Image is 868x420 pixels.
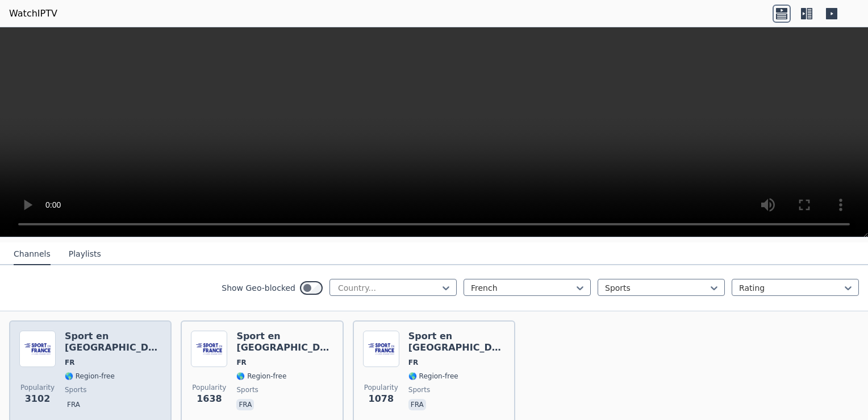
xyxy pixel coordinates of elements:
[408,399,426,410] p: fra
[369,392,394,406] span: 1078
[65,385,86,394] span: sports
[363,331,399,367] img: Sport en France
[408,358,418,367] span: FR
[236,372,286,381] span: 🌎 Region-free
[236,385,258,394] span: sports
[65,358,74,367] span: FR
[65,399,82,410] p: fra
[236,331,333,353] h6: Sport en [GEOGRAPHIC_DATA]
[20,383,55,392] span: Popularity
[19,331,56,367] img: Sport en France
[25,392,51,406] span: 3102
[14,244,51,265] button: Channels
[9,7,57,20] a: WatchIPTV
[69,244,101,265] button: Playlists
[65,372,115,381] span: 🌎 Region-free
[236,399,254,410] p: fra
[236,358,246,367] span: FR
[222,282,295,294] label: Show Geo-blocked
[191,331,227,367] img: Sport en France
[408,372,458,381] span: 🌎 Region-free
[364,383,398,392] span: Popularity
[408,331,505,353] h6: Sport en [GEOGRAPHIC_DATA]
[192,383,226,392] span: Popularity
[65,331,161,353] h6: Sport en [GEOGRAPHIC_DATA]
[197,392,222,406] span: 1638
[408,385,430,394] span: sports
